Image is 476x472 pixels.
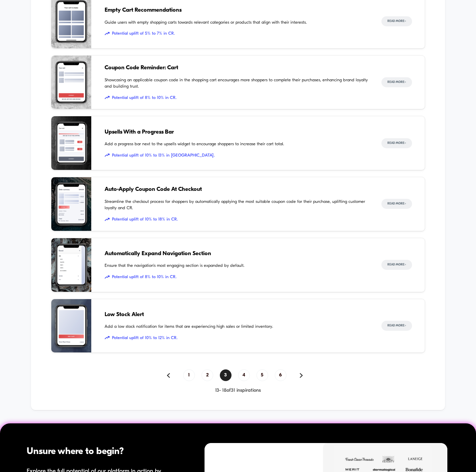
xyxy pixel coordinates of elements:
[27,445,181,458] div: Unsure where to begin?
[51,238,91,292] img: Ensure that the navigation's most engaging section is expanded by default.
[183,369,195,381] span: 1
[114,60,130,76] button: Play, NEW DEMO 2025-VEED.mp4
[105,95,368,101] span: Potential uplift of 8% to 10% in CR.
[3,123,14,133] button: Play, NEW DEMO 2025-VEED.mp4
[51,177,91,231] img: Streamline the checkout process for shoppers by automatically applying the most suitable coupon c...
[105,19,368,26] span: Guide users with empty shopping carts towards relevant categories or products that align with the...
[105,152,368,159] span: Potential uplift of 10% to 13% in [GEOGRAPHIC_DATA].
[195,125,215,131] input: Volume
[105,77,368,90] span: Showcasing an applicable coupon code in the shopping cart encourages more shoppers to complete th...
[51,56,91,109] img: Showcasing an applicable coupon code in the shopping cart encourages more shoppers to complete th...
[51,299,91,353] img: Add a low stock notification for items that are experiencing high sales or limited inventory.
[105,262,368,269] span: Ensure that the navigation's most engaging section is expanded by default.
[381,77,412,87] button: Read More>
[105,185,368,194] span: Auto-Apply Coupon Code At Checkout
[220,369,232,381] span: 3
[105,64,368,72] span: Coupon Code Reminder: Cart
[105,249,368,258] span: Automatically Expand Navigation Section
[105,323,368,330] span: Add a low stock notification for items that are experiencing high sales or limited inventory.
[275,369,286,381] span: 6
[105,216,368,223] span: Potential uplift of 10% to 18% in CR.
[381,138,412,148] button: Read More>
[300,373,303,378] img: pagination forward
[167,124,182,132] div: Current time
[381,321,412,331] button: Read More>
[105,141,368,148] span: Add a progress bar next to the upsells widget to encourage shoppers to increase their cart total.
[238,369,250,381] span: 4
[51,116,91,170] img: Add a progress bar next to the upsells widget to encourage shoppers to increase their cart total.
[51,388,425,393] div: 13 - 18 of 31 inspirations
[202,369,213,381] span: 2
[5,114,239,120] input: Seek
[105,335,368,341] span: Potential uplift of 10% to 12% in CR.
[105,274,368,280] span: Potential uplift of 8% to 10% in CR.
[105,199,368,212] span: Streamline the checkout process for shoppers by automatically applying the most suitable coupon c...
[105,310,368,319] span: Low Stock Alert
[256,369,268,381] span: 5
[381,260,412,270] button: Read More>
[105,6,368,15] span: Empty Cart Recommendations
[167,373,170,378] img: pagination back
[381,16,412,26] button: Read More>
[105,30,368,37] span: Potential uplift of 5% to 7% in CR.
[105,128,368,137] span: Upsells With a Progress Bar
[381,199,412,209] button: Read More>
